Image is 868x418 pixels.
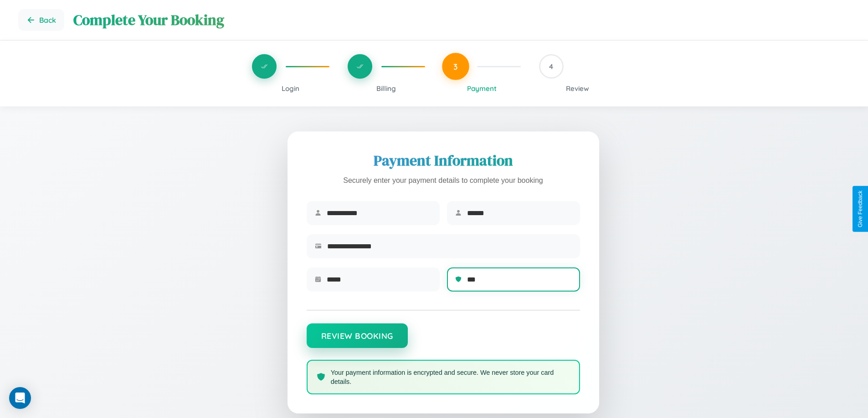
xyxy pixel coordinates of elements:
span: Review [566,84,589,93]
p: Your payment information is encrypted and secure. We never store your card details. [331,368,570,386]
span: Login [282,84,299,93]
h2: Payment Information [307,151,580,171]
span: 3 [453,61,458,71]
span: Billing [376,84,396,93]
button: Go back [18,9,64,31]
div: Give Feedback [857,191,863,227]
span: Payment [467,84,497,93]
button: Review Booking [307,323,408,348]
span: 4 [549,62,553,71]
div: Open Intercom Messenger [9,387,31,409]
p: Securely enter your payment details to complete your booking [307,174,580,187]
h1: Complete Your Booking [73,10,850,30]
